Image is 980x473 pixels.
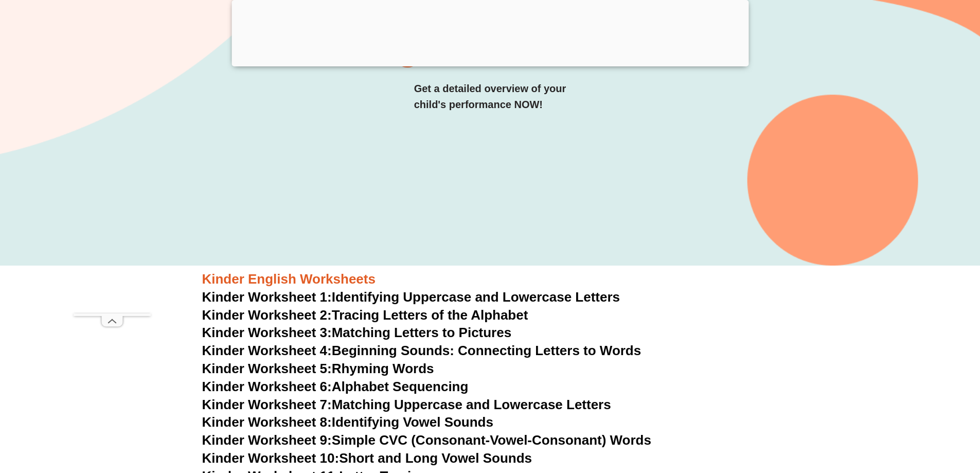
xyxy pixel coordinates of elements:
a: Kinder Worksheet 6:Alphabet Sequencing [202,379,469,394]
a: Kinder Worksheet 3:Matching Letters to Pictures [202,325,512,340]
a: Kinder Worksheet 7:Matching Uppercase and Lowercase Letters [202,397,611,412]
span: Kinder Worksheet 5: [202,361,332,376]
iframe: Advertisement [74,24,151,313]
iframe: Chat Widget [809,357,980,473]
h3: Get a detailed overview of your child's performance NOW! [414,81,566,113]
span: Kinder Worksheet 2: [202,307,332,323]
span: Kinder Worksheet 10: [202,450,340,466]
span: Kinder Worksheet 7: [202,397,332,412]
span: Kinder Worksheet 9: [202,432,332,448]
a: Kinder Worksheet 8:Identifying Vowel Sounds [202,414,493,430]
h2: Free English Worksheets​ [219,24,762,65]
span: Kinder Worksheet 8: [202,414,332,430]
a: Kinder Worksheet 4:Beginning Sounds: Connecting Letters to Words [202,343,642,358]
a: Kinder Worksheet 2:Tracing Letters of the Alphabet [202,307,528,323]
span: Kinder Worksheet 4: [202,343,332,358]
span: Kinder Worksheet 1: [202,289,332,305]
a: Kinder Worksheet 1:Identifying Uppercase and Lowercase Letters [202,289,620,305]
a: Kinder Worksheet 5:Rhyming Words [202,361,434,376]
span: Kinder Worksheet 6: [202,379,332,394]
span: Kinder Worksheet 3: [202,325,332,340]
a: Kinder Worksheet 9:Simple CVC (Consonant-Vowel-Consonant) Words [202,432,651,448]
h3: Kinder English Worksheets [202,271,778,288]
a: Kinder Worksheet 10:Short and Long Vowel Sounds [202,450,532,466]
